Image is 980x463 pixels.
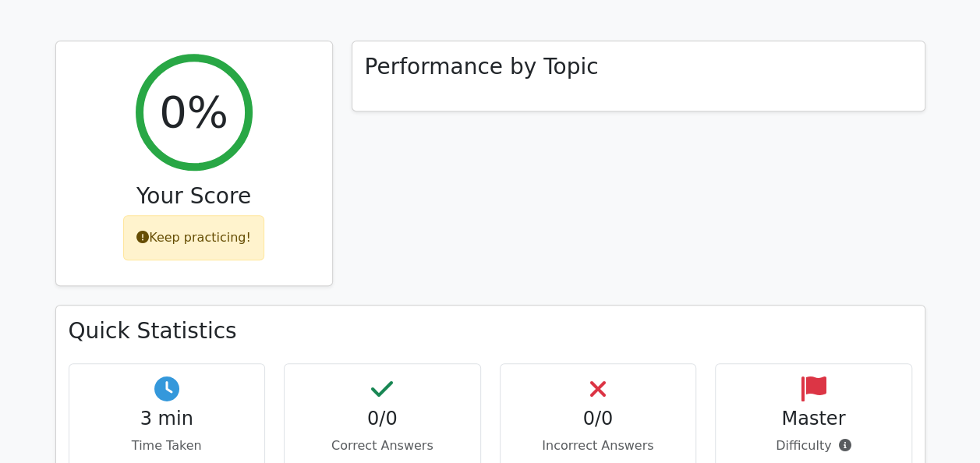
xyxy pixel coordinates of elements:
h2: 0% [159,86,228,138]
h4: 3 min [82,408,253,430]
p: Correct Answers [297,436,468,455]
p: Incorrect Answers [513,436,684,455]
h3: Quick Statistics [69,318,912,345]
p: Time Taken [82,436,253,455]
div: Keep practicing! [123,215,264,260]
h3: Performance by Topic [365,54,599,80]
h4: 0/0 [297,408,468,430]
p: Difficulty [728,436,899,455]
h4: 0/0 [513,408,684,430]
h3: Your Score [69,183,320,210]
h4: Master [728,408,899,430]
